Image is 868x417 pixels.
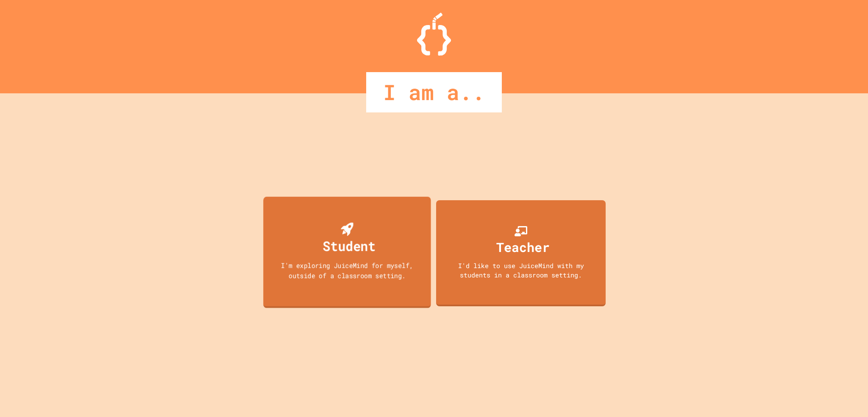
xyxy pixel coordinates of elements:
[366,72,502,112] div: I am a..
[496,238,550,257] div: Teacher
[445,261,597,280] div: I'd like to use JuiceMind with my students in a classroom setting.
[417,13,451,56] img: Logo.svg
[272,260,423,280] div: I'm exploring JuiceMind for myself, outside of a classroom setting.
[323,236,376,256] div: Student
